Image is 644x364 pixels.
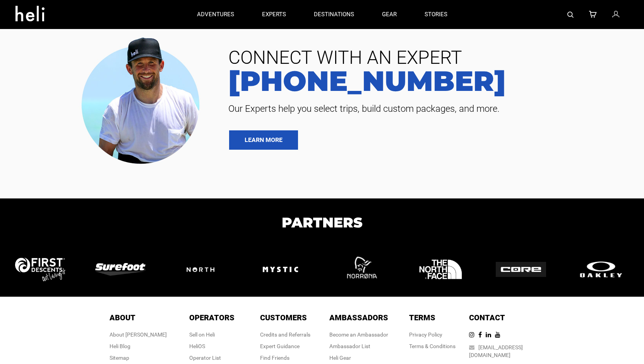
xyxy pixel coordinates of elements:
a: Heli Blog [110,343,130,349]
span: Operators [189,313,235,322]
img: logo [576,260,626,279]
a: HeliOS [189,343,205,349]
a: Heli Gear [329,355,351,361]
span: Our Experts help you select trips, build custom packages, and more. [223,103,632,115]
img: logo [416,245,465,294]
a: Credits and Referrals [260,332,310,338]
a: Privacy Policy [409,332,442,338]
div: Sitemap [110,354,167,362]
a: Terms & Conditions [409,343,456,349]
img: search-bar-icon.svg [567,12,574,18]
img: logo [336,245,385,294]
a: LEARN MORE [229,130,298,150]
span: Ambassadors [329,313,388,322]
span: CONNECT WITH AN EXPERT [223,48,632,67]
img: contact our team [75,31,211,167]
img: logo [496,262,546,277]
p: adventures [197,10,234,19]
p: experts [262,10,286,19]
a: Become an Ambassador [329,332,388,338]
img: logo [256,245,305,294]
div: Find Friends [260,354,310,362]
a: [PHONE_NUMBER] [223,67,632,95]
img: logo [175,256,226,283]
img: logo [95,263,146,275]
div: About [PERSON_NAME] [110,331,167,338]
span: Terms [409,313,435,322]
div: Operator List [189,354,235,362]
span: Customers [260,313,307,322]
img: logo [15,258,65,281]
div: Sell on Heli [189,331,235,338]
span: Contact [469,313,505,322]
a: [EMAIL_ADDRESS][DOMAIN_NAME] [469,344,523,358]
p: destinations [314,10,354,19]
a: Expert Guidance [260,343,300,349]
span: About [110,313,135,322]
div: Ambassador List [329,342,388,350]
